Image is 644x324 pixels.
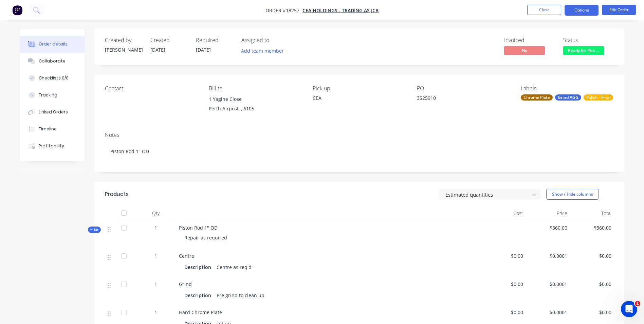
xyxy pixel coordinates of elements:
span: $0.0001 [529,281,567,288]
div: Pre grind to clean up [214,290,267,300]
div: Feature update [38,153,78,160]
div: 1 Yagine ClosePerth Airpost, , 6105 [209,94,302,116]
div: Collaborate [39,58,66,64]
div: Status [563,37,614,43]
button: Add team member [237,46,287,55]
div: Created [150,37,188,43]
h2: Have an idea or feature request? [14,115,122,122]
p: Hi Production [14,48,122,60]
div: Perth Airpost, , 6105 [209,104,302,113]
span: $0.0001 [529,309,567,316]
div: Timeline [39,126,57,132]
div: Piston Rod 1" OD [105,141,614,162]
div: Profitability [39,143,64,149]
div: Qty [135,206,176,220]
span: [DATE] [196,47,211,53]
div: AI Agent and team can help [14,93,114,100]
button: Order details [20,36,85,53]
button: Messages [34,212,68,239]
button: Add team member [241,46,288,55]
div: Hi there, [14,173,110,180]
span: 1 [154,309,157,316]
span: $0.00 [484,281,523,288]
div: Products [105,190,129,198]
span: 1 [154,281,157,288]
span: Hard Chrome Plate [179,309,222,316]
div: Close [117,11,129,23]
button: Help [102,212,136,239]
div: Contact [105,85,198,92]
div: Checklists 0/0 [39,75,69,81]
div: Assigned to [241,37,309,43]
div: Total [570,206,614,220]
span: [DATE] [150,47,165,53]
span: $0.00 [484,252,523,259]
button: Edit Order [602,5,636,15]
button: Kit [88,227,101,233]
button: Options [565,5,599,16]
span: Messages [39,229,63,234]
span: Home [9,229,24,234]
div: Factory Weekly Updates - [DATE] [14,164,110,172]
p: How can we help? [14,60,122,71]
div: Bill to [209,85,302,92]
button: Share it with us [14,125,122,139]
a: CEA Holdings - Trading As JCB [302,7,379,14]
button: News [68,212,102,239]
div: Ask a questionAI Agent and team can help [7,80,129,106]
div: Price [526,206,570,220]
span: $0.0001 [529,252,567,259]
span: $0.00 [573,309,611,316]
button: Linked Orders [20,104,85,121]
span: No [504,46,545,55]
div: Labels [521,85,614,92]
div: Linked Orders [39,109,68,115]
button: Close [527,5,561,15]
button: Show / Hide columns [546,189,599,200]
img: Factory [12,5,22,15]
div: Grind AGG [555,94,581,101]
span: $0.00 [573,281,611,288]
button: Timeline [20,121,85,138]
img: logo [14,13,54,24]
div: Invoiced [504,37,555,43]
div: UpdateFeature updateFactory Weekly Updates - [DATE]Hi there, [7,147,129,186]
div: Created by [105,37,142,43]
div: Description [184,262,214,272]
button: Checklists 0/0 [20,70,85,87]
span: Order #18257 - [265,7,302,14]
span: 1 [154,252,157,259]
span: $0.00 [573,252,611,259]
div: CEA [313,94,406,102]
div: Order details [39,41,68,47]
div: Centre as req'd [214,262,254,272]
span: Kit [90,227,99,232]
button: Tracking [20,87,85,104]
button: Ready for Pick ... [563,46,604,56]
span: Ready for Pick ... [563,46,604,55]
div: Tracking [39,92,57,98]
div: Chrome Plate [521,94,553,101]
span: Piston Rod 1" OD [179,224,218,231]
span: $360.00 [529,224,567,231]
div: 1 Yagine Close [209,94,302,104]
span: 1 [635,301,640,306]
div: Cost [482,206,526,220]
div: Required [196,37,233,43]
span: 1 [154,224,157,231]
iframe: Intercom live chat [621,301,637,317]
div: Polish - Final [584,94,613,101]
div: Ask a question [14,86,114,93]
span: Centre [179,253,194,259]
button: Collaborate [20,53,85,70]
button: Profitability [20,138,85,155]
div: Update [14,153,35,160]
h2: Factory Feature Walkthroughs [14,195,122,202]
span: News [78,229,91,234]
span: $0.00 [484,309,523,316]
div: Notes [105,132,614,138]
div: [PERSON_NAME] [105,46,142,53]
div: Description [184,290,214,300]
div: PO [417,85,510,92]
